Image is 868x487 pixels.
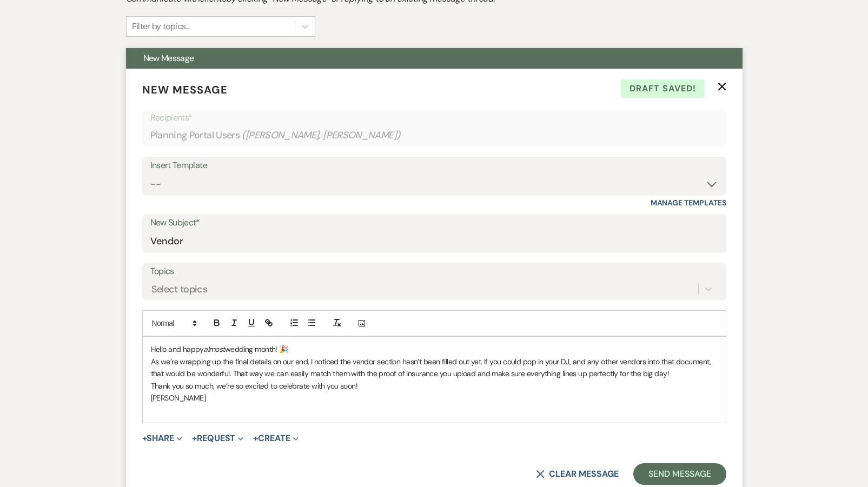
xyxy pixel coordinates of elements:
[253,434,298,443] button: Create
[142,83,228,97] span: New Message
[225,344,288,354] span: wedding month! 🎉
[633,463,726,485] button: Send Message
[150,111,718,125] p: Recipients*
[132,20,190,33] div: Filter by topics...
[150,158,718,174] div: Insert Template
[151,356,718,380] p: As we’re wrapping up the final details on our end, I noticed the vendor section hasn’t been fille...
[192,434,197,443] span: +
[151,282,208,297] div: Select topics
[151,344,204,354] span: Hello and happy
[143,52,194,64] span: New Message
[192,434,243,443] button: Request
[253,434,258,443] span: +
[151,380,718,392] p: Thank you so much, we’re so excited to celebrate with you soon!
[150,264,718,279] label: Topics
[203,344,225,354] em: almost
[536,470,618,478] button: Clear message
[151,392,718,404] p: [PERSON_NAME]
[142,434,147,443] span: +
[242,128,401,143] span: ( [PERSON_NAME], [PERSON_NAME] )
[621,79,705,98] span: Draft saved!
[150,125,718,146] div: Planning Portal Users
[651,198,726,208] a: Manage Templates
[142,434,183,443] button: Share
[150,215,718,231] label: New Subject*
